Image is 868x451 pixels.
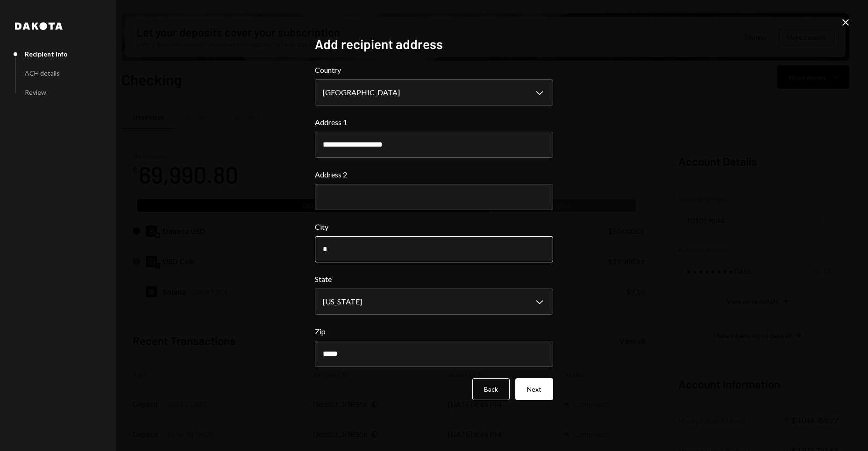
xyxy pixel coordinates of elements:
[315,117,553,128] label: Address 1
[315,221,553,233] label: City
[315,289,553,315] button: State
[25,69,60,77] div: ACH details
[315,64,553,76] label: Country
[315,35,553,53] h2: Add recipient address
[315,326,553,337] label: Zip
[25,88,46,96] div: Review
[515,378,553,400] button: Next
[315,274,553,285] label: State
[315,169,553,180] label: Address 2
[25,50,68,58] div: Recipient info
[315,79,553,106] button: Country
[472,378,510,400] button: Back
